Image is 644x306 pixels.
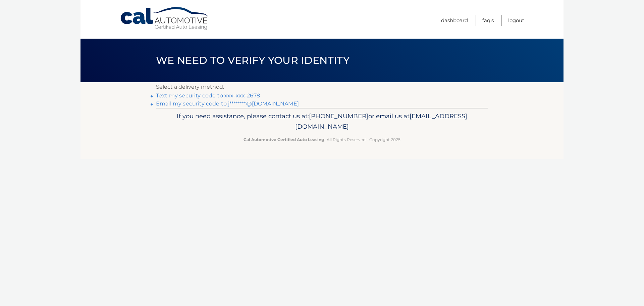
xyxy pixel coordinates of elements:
p: - All Rights Reserved - Copyright 2025 [160,136,484,143]
a: Email my security code to j********@[DOMAIN_NAME] [156,100,299,107]
span: [PHONE_NUMBER] [309,112,368,120]
span: We need to verify your identity [156,54,350,67]
a: Logout [508,15,524,26]
a: FAQ's [482,15,494,26]
strong: Cal Automotive Certified Auto Leasing [244,137,324,142]
p: Select a delivery method: [156,82,488,92]
a: Dashboard [441,15,468,26]
p: If you need assistance, please contact us at: or email us at [160,111,484,132]
a: Text my security code to xxx-xxx-2678 [156,92,260,99]
a: Cal Automotive [120,7,210,31]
